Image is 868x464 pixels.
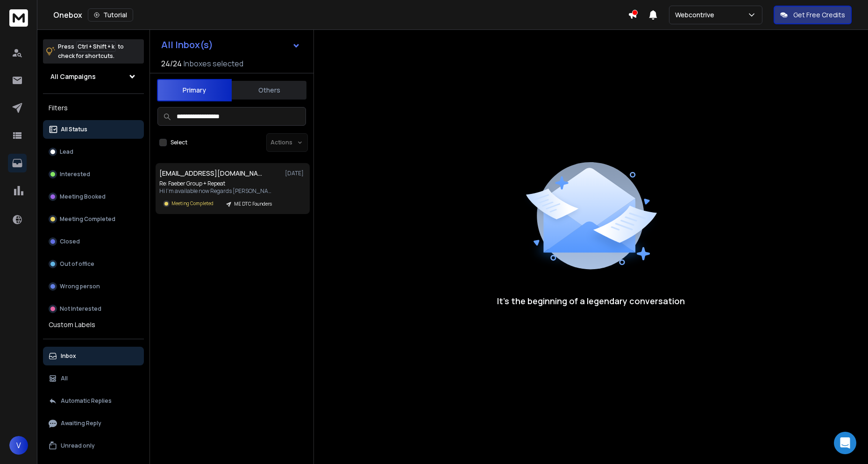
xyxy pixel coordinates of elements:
[61,420,101,427] p: Awaiting Reply
[61,352,76,360] p: Inbox
[60,148,73,156] p: Lead
[60,193,106,200] p: Meeting Booked
[60,238,80,245] p: Closed
[60,171,90,178] p: Interested
[43,165,144,184] button: Interested
[53,8,628,21] div: Onebox
[43,67,144,86] button: All Campaigns
[43,414,144,433] button: Awaiting Reply
[774,6,852,24] button: Get Free Credits
[43,101,144,114] h3: Filters
[61,375,68,382] p: All
[61,442,95,450] p: Unread only
[171,139,187,146] label: Select
[834,432,856,454] div: Open Intercom Messenger
[43,187,144,206] button: Meeting Booked
[43,369,144,388] button: All
[157,79,232,101] button: Primary
[43,392,144,410] button: Automatic Replies
[154,36,308,54] button: All Inbox(s)
[50,72,96,81] h1: All Campaigns
[232,80,306,100] button: Others
[9,436,28,455] button: V
[161,40,213,50] h1: All Inbox(s)
[49,320,95,329] h3: Custom Labels
[76,41,116,52] span: Ctrl + Shift + k
[793,10,845,20] p: Get Free Credits
[43,210,144,228] button: Meeting Completed
[58,42,124,61] p: Press to check for shortcuts.
[234,200,272,207] p: ME DTC Founders
[61,126,87,133] p: All Status
[285,170,306,177] p: [DATE]
[161,58,182,69] span: 24 / 24
[43,143,144,161] button: Lead
[43,436,144,455] button: Unread only
[43,255,144,273] button: Out of office
[60,305,101,313] p: Not Interested
[184,58,243,69] h3: Inboxes selected
[43,120,144,139] button: All Status
[675,10,718,20] p: Webcontrive
[159,180,271,187] p: Re: Faeber Group + Repeat
[60,283,100,290] p: Wrong person
[60,260,94,268] p: Out of office
[43,300,144,318] button: Not Interested
[159,187,271,195] p: Hi I’m available now Regards [PERSON_NAME] [PHONE_NUMBER] > On
[43,347,144,365] button: Inbox
[43,277,144,296] button: Wrong person
[60,215,115,223] p: Meeting Completed
[61,397,112,405] p: Automatic Replies
[171,200,213,207] p: Meeting Completed
[43,232,144,251] button: Closed
[497,294,685,307] p: It’s the beginning of a legendary conversation
[88,8,133,21] button: Tutorial
[159,169,262,178] h1: [EMAIL_ADDRESS][DOMAIN_NAME]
